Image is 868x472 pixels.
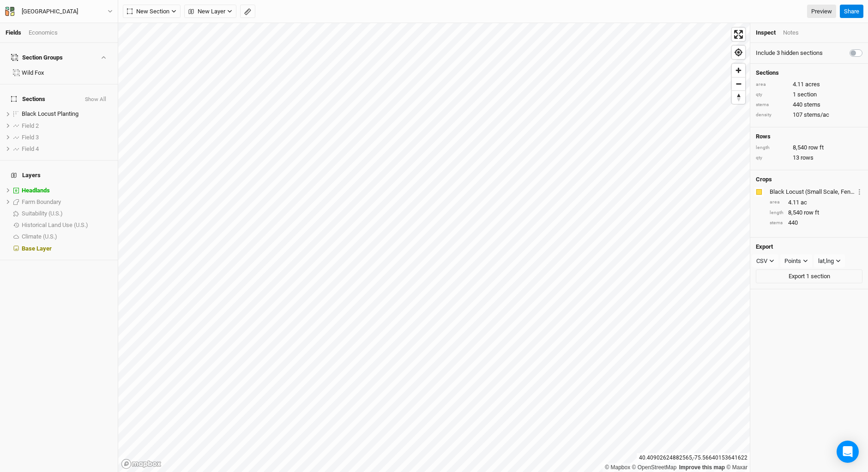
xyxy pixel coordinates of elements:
span: stems [804,101,820,109]
div: Headlands [22,187,112,194]
span: Field 3 [22,134,39,141]
div: Historical Land Use (U.S.) [22,221,112,229]
div: 4.11 [770,198,862,207]
div: stems [770,220,784,227]
span: Suitability (U.S.) [22,210,63,217]
button: Crop Usage [856,186,862,197]
span: New Layer [188,7,225,16]
button: lat,lng [814,254,845,268]
span: Black Locust Planting [22,110,78,117]
div: Inspect [756,29,776,37]
div: Field 3 [22,134,112,141]
div: 107 [756,111,862,119]
a: Preview [807,5,836,18]
div: Section Groups [11,54,63,61]
div: Wild Fox [22,69,112,77]
button: Shortcut: M [240,5,255,18]
label: Include 3 hidden sections [756,49,823,57]
span: Headlands [22,187,50,194]
div: length [756,144,788,151]
button: Share [840,5,863,18]
span: Climate (U.S.) [22,233,57,240]
div: Suitability (U.S.) [22,210,112,217]
a: Maxar [726,464,747,471]
span: Farm Boundary [22,198,61,205]
canvas: Map [118,23,750,472]
div: Points [784,257,801,266]
div: 8,540 [770,209,862,217]
a: Fields [6,29,21,36]
div: lat,lng [818,257,834,266]
div: 4.11 [756,80,862,89]
div: 8,540 [756,143,862,152]
button: Zoom in [732,64,745,77]
h4: Export [756,243,862,251]
div: 1 [756,90,862,99]
div: Climate (U.S.) [22,233,112,240]
div: 440 [770,219,862,227]
div: Economics [29,29,58,37]
button: [GEOGRAPHIC_DATA] [5,6,113,17]
div: [GEOGRAPHIC_DATA] [22,7,78,16]
button: Find my location [732,46,745,59]
button: New Section [123,5,181,18]
h4: Crops [756,176,772,183]
div: Base Layer [22,245,112,252]
span: Sections [11,96,45,103]
button: Show All [84,96,107,103]
span: ac [801,198,807,207]
div: Camino Farm [22,7,78,16]
span: row ft [808,143,824,152]
div: Black Locust (Small Scale, Fenceposts Only) [770,188,855,196]
a: Mapbox logo [121,459,162,469]
span: row ft [804,209,819,217]
span: acres [805,80,820,89]
div: Notes [783,29,799,37]
span: Field 4 [22,145,39,152]
button: Export 1 section [756,269,862,283]
div: density [756,112,788,119]
div: 440 [756,101,862,109]
div: 40.40902624882565 , -75.56640153641622 [637,453,750,463]
a: Improve this map [679,464,725,471]
button: Show section groups [99,54,107,60]
span: Reset bearing to north [732,91,745,104]
div: CSV [756,257,767,266]
button: CSV [752,254,778,268]
div: 13 [756,154,862,162]
span: section [797,90,817,99]
div: Farm Boundary [22,198,112,206]
a: Mapbox [605,464,630,471]
div: qty [756,91,788,98]
span: Field 2 [22,122,39,129]
button: Reset bearing to north [732,90,745,104]
span: Zoom out [732,78,745,90]
button: Zoom out [732,77,745,90]
div: Open Intercom Messenger [837,441,859,463]
a: OpenStreetMap [632,464,677,471]
span: Base Layer [22,245,52,252]
div: area [756,81,788,88]
h4: Rows [756,133,862,140]
div: Field 2 [22,122,112,130]
span: rows [801,154,814,162]
div: qty [756,155,788,161]
div: stems [756,102,788,108]
span: Historical Land Use (U.S.) [22,221,88,228]
span: New Section [127,7,169,16]
div: area [770,199,784,206]
h4: Layers [6,166,112,185]
button: Enter fullscreen [732,28,745,41]
button: New Layer [184,5,236,18]
div: Black Locust Planting [22,110,112,118]
h4: Sections [756,69,862,77]
button: Points [780,254,812,268]
div: Field 4 [22,145,112,153]
span: stems/ac [804,111,829,119]
div: length [770,209,784,216]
